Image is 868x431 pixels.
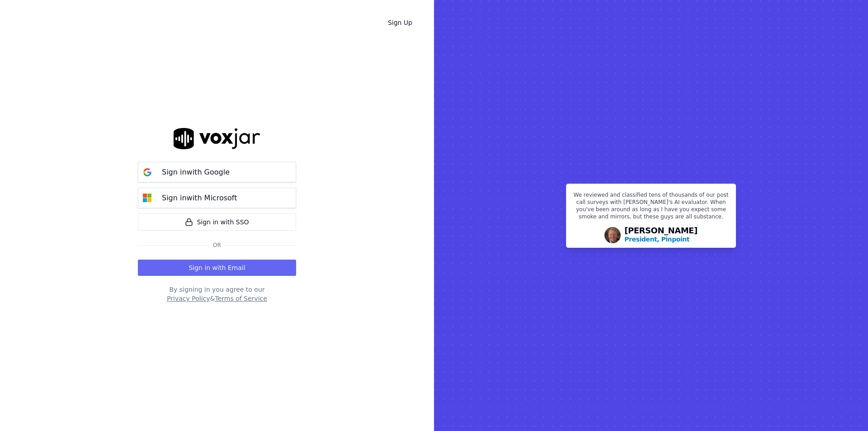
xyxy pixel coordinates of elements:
img: Avatar [604,227,621,243]
p: Sign in with Google [162,167,230,178]
button: Sign inwith Microsoft [138,188,296,208]
span: Or [209,242,225,249]
p: President, Pinpoint [624,235,689,244]
img: google Sign in button [138,163,156,181]
img: microsoft Sign in button [138,189,156,207]
img: logo [174,128,260,149]
button: Privacy Policy [167,294,210,303]
button: Sign inwith Google [138,162,296,182]
p: Sign in with Microsoft [162,193,237,204]
div: [PERSON_NAME] [624,227,698,244]
a: Sign in with SSO [138,213,296,231]
button: Sign in with Email [138,260,296,276]
div: By signing in you agree to our & [138,285,296,303]
a: Sign Up [381,14,420,31]
button: Terms of Service [215,294,267,303]
p: We reviewed and classified tens of thousands of our post call surveys with [PERSON_NAME]'s AI eva... [572,191,730,224]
